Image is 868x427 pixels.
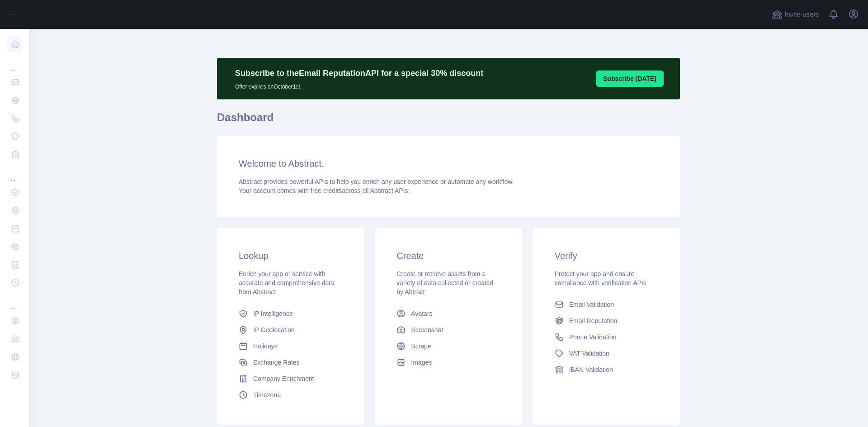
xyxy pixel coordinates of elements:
a: Scrape [393,338,504,354]
span: IP Geolocation [253,325,295,334]
a: Screenshot [393,322,504,338]
span: VAT Validation [569,349,609,358]
p: Offer expires on October 1st. [235,80,483,90]
h1: Dashboard [217,110,680,132]
a: Company Enrichment [235,371,346,387]
span: Your account comes with across all Abstract APIs. [239,187,410,194]
a: IP Geolocation [235,322,346,338]
span: IBAN Validation [569,365,613,374]
div: ... [7,164,22,183]
span: Scrape [411,342,431,351]
div: ... [7,54,22,72]
span: Images [411,358,432,367]
a: Email Validation [551,296,662,313]
span: Abstract provides powerful APIs to help you enrich any user experience or automate any workflow. [239,178,514,185]
a: Images [393,354,504,371]
a: IP Intelligence [235,305,346,322]
span: Invite users [784,9,819,20]
button: Subscribe [DATE] [596,70,664,87]
span: Avatars [411,309,432,318]
span: Email Reputation [569,316,618,325]
span: Email Validation [569,300,614,309]
h3: Create [396,249,500,262]
span: Phone Validation [569,333,617,342]
a: Email Reputation [551,313,662,329]
h3: Lookup [239,249,342,262]
div: ... [7,293,22,311]
span: Exchange Rates [253,358,300,367]
h3: Verify [555,249,658,262]
span: Screenshot [411,325,443,334]
span: Timezone [253,390,281,399]
a: Holidays [235,338,346,354]
p: Subscribe to the Email Reputation API for a special 30 % discount [235,67,483,80]
span: Create or retrieve assets from a variety of data collected or created by Abtract [396,270,493,296]
a: Phone Validation [551,329,662,345]
span: Holidays [253,342,278,351]
a: VAT Validation [551,345,662,361]
span: Protect your app and ensure compliance with verification APIs [555,270,646,286]
span: Enrich your app or service with accurate and comprehensive data from Abstract [239,270,334,296]
span: free credits [311,187,342,194]
span: IP Intelligence [253,309,293,318]
span: Company Enrichment [253,374,314,383]
h3: Welcome to Abstract. [239,157,658,170]
a: IBAN Validation [551,361,662,378]
a: Timezone [235,387,346,403]
button: Invite users [770,7,821,22]
a: Exchange Rates [235,354,346,371]
a: Avatars [393,305,504,322]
